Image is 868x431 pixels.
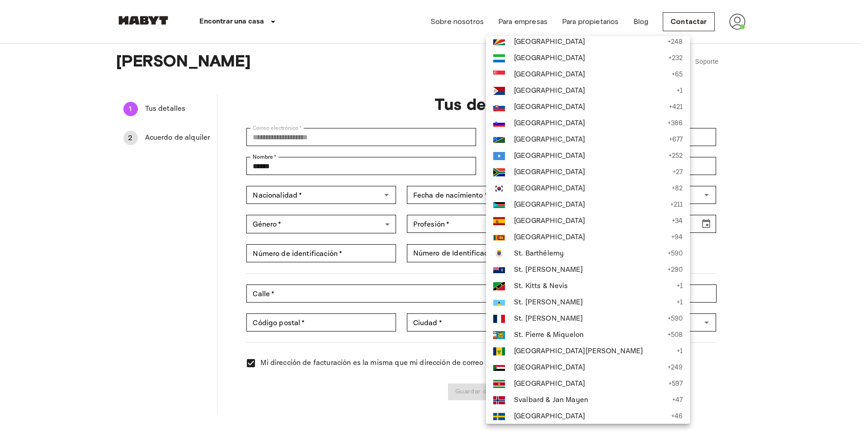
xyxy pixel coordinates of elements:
p: + 1 [677,86,683,95]
span: St. Pierre & Miquelon [514,330,663,341]
p: + 211 [670,200,683,209]
span: [GEOGRAPHIC_DATA] [514,69,667,80]
span: [GEOGRAPHIC_DATA] [514,232,667,243]
img: Solomon Islands [493,137,505,143]
span: [GEOGRAPHIC_DATA] [514,379,664,389]
img: Svalbard & Jan Mayen [493,396,505,405]
span: [GEOGRAPHIC_DATA] [514,85,672,96]
img: South Korea [493,185,505,193]
span: Svalbard & Jan Mayen [514,395,668,406]
p: + 252 [669,151,683,161]
img: Seychelles [493,39,505,45]
p: + 27 [673,167,683,177]
span: St. [PERSON_NAME] [514,313,663,324]
span: [GEOGRAPHIC_DATA] [514,151,664,161]
img: Sudan [493,365,505,371]
span: [GEOGRAPHIC_DATA] [514,362,663,373]
img: St. Pierre & Miquelon [493,331,505,339]
p: + 1 [677,281,683,291]
p: + 232 [669,53,683,63]
p: + 290 [668,265,683,275]
img: Slovenia [493,121,505,127]
img: St. Martin [493,315,505,323]
p: + 46 [671,412,683,421]
p: + 590 [668,314,683,323]
img: Somalia [493,152,505,160]
img: Sri Lanka [493,235,505,241]
p: + 82 [672,184,683,193]
p: + 1 [677,298,683,307]
img: St. Kitts & Nevis [493,282,505,290]
p: + 249 [668,363,683,372]
img: Spain [493,217,505,225]
img: St. Vincent & Grenadines [493,347,505,355]
p: + 47 [672,395,683,405]
span: [GEOGRAPHIC_DATA] [514,183,667,194]
p: + 386 [668,118,683,128]
img: St. Lucia [493,300,505,306]
p: + 94 [671,232,683,242]
span: St. [PERSON_NAME] [514,265,663,275]
span: [GEOGRAPHIC_DATA] [514,102,665,113]
img: Suriname [493,380,505,388]
p: + 590 [668,249,683,258]
span: [GEOGRAPHIC_DATA] [514,199,666,210]
img: Singapore [493,71,505,79]
p: + 34 [672,216,683,226]
span: St. Barthélemy [514,248,663,259]
img: Slovakia [493,103,505,111]
span: [GEOGRAPHIC_DATA] [514,53,664,64]
span: [GEOGRAPHIC_DATA] [514,118,663,129]
p: + 597 [669,379,683,388]
span: [GEOGRAPHIC_DATA] [514,167,668,178]
img: Sierra Leone [493,54,505,62]
p: + 508 [668,330,683,340]
p: + 421 [669,102,683,112]
img: South Africa [493,168,505,176]
p: + 677 [669,135,683,144]
span: St. [PERSON_NAME] [514,297,672,308]
p: + 248 [668,37,683,47]
img: Sint Maarten [493,87,505,95]
span: [GEOGRAPHIC_DATA] [514,134,665,145]
span: [GEOGRAPHIC_DATA][PERSON_NAME] [514,346,672,357]
p: + 65 [672,70,683,79]
span: St. Kitts & Nevis [514,281,672,292]
img: Sweden [493,413,505,420]
span: [GEOGRAPHIC_DATA] [514,216,667,227]
span: [GEOGRAPHIC_DATA] [514,37,663,47]
img: South Sudan [493,202,505,208]
img: St. Helena [493,267,505,273]
span: [GEOGRAPHIC_DATA] [514,411,667,422]
img: St. Barthélemy [493,250,505,258]
p: + 1 [677,346,683,356]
